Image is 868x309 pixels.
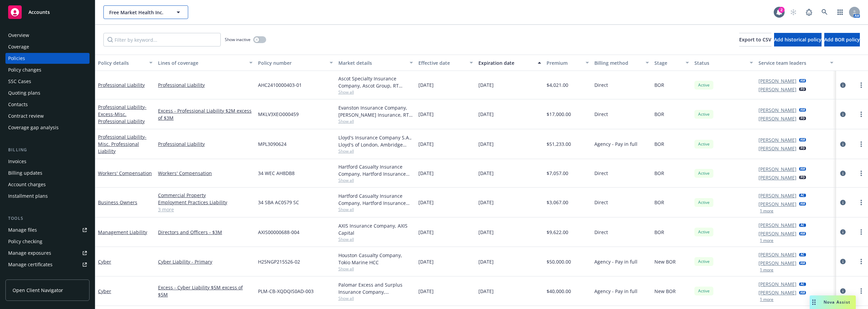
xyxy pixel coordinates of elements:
[654,140,664,148] span: BOR
[758,145,796,152] a: [PERSON_NAME]
[697,170,711,176] span: Active
[258,140,287,148] span: MPL3090624
[8,99,28,110] div: Contacts
[338,148,413,154] span: Show all
[338,177,413,183] span: Show all
[478,59,534,66] div: Expiration date
[476,55,544,71] button: Expiration date
[824,299,850,305] span: Nova Assist
[158,170,253,177] a: Workers' Compensation
[418,199,434,206] span: [DATE]
[739,36,771,43] span: Export to CSV
[547,229,568,236] span: $9,622.00
[654,59,682,66] div: Stage
[654,81,664,89] span: BOR
[478,229,494,236] span: [DATE]
[758,107,796,114] a: [PERSON_NAME]
[758,251,796,258] a: [PERSON_NAME]
[8,30,29,41] div: Overview
[109,9,168,16] span: Free Market Health Inc.
[5,225,90,235] a: Manage files
[692,55,756,71] button: Status
[697,258,711,265] span: Active
[258,81,302,89] span: AHC2410000403-01
[857,257,865,266] a: more
[338,281,413,295] div: Palomar Excess and Surplus Insurance Company, [GEOGRAPHIC_DATA], Cowbell Cyber
[839,81,847,89] a: circleInformation
[697,111,711,117] span: Active
[594,199,608,206] span: Direct
[338,104,413,118] div: Evanston Insurance Company, [PERSON_NAME] Insurance, RT Specialty Insurance Services, LLC (RSG Sp...
[338,295,413,301] span: Show all
[5,30,90,41] a: Overview
[697,199,711,206] span: Active
[8,179,46,190] div: Account charges
[478,199,494,206] span: [DATE]
[857,140,865,148] a: more
[158,206,253,213] a: 3 more
[758,115,796,122] a: [PERSON_NAME]
[654,170,664,177] span: BOR
[594,170,608,177] span: Direct
[338,134,413,148] div: Lloyd's Insurance Company S.A., Lloyd's of London, Ambridge Partners LLC
[98,229,147,235] a: Management Liability
[8,88,40,98] div: Quoting plans
[758,192,796,199] a: [PERSON_NAME]
[258,170,295,177] span: 34 WEC AH8DB8
[760,238,773,243] button: 1 more
[839,140,847,148] a: circleInformation
[857,81,865,89] a: more
[98,82,145,88] a: Professional Liability
[158,284,253,298] a: Excess - Cyber Liability $5M excess of $5M
[857,110,865,118] a: more
[594,59,642,66] div: Billing method
[547,140,571,148] span: $51,233.00
[5,53,90,64] a: Policies
[8,248,51,258] div: Manage exposures
[739,33,771,46] button: Export to CSV
[258,229,299,236] span: AXIS00000688-004
[857,228,865,236] a: more
[758,259,796,267] a: [PERSON_NAME]
[478,111,494,118] span: [DATE]
[547,81,568,89] span: $4,021.00
[839,110,847,118] a: circleInformation
[857,287,865,295] a: more
[5,156,90,167] a: Invoices
[98,170,152,176] a: Workers' Compensation
[258,288,314,295] span: PLM-CB-XQDQIS0AD-003
[98,59,145,66] div: Policy details
[338,118,413,124] span: Show all
[416,55,476,71] button: Effective date
[758,136,796,143] a: [PERSON_NAME]
[98,199,137,206] a: Business Owners
[818,5,831,19] a: Search
[758,86,796,93] a: [PERSON_NAME]
[338,89,413,95] span: Show all
[155,55,255,71] button: Lines of coverage
[778,7,785,13] div: 2
[8,76,31,87] div: SSC Cases
[839,287,847,295] a: circleInformation
[478,288,494,295] span: [DATE]
[758,230,796,237] a: [PERSON_NAME]
[824,36,860,43] span: Add BOR policy
[418,140,434,148] span: [DATE]
[338,266,413,272] span: Show all
[338,163,413,177] div: Hartford Casualty Insurance Company, Hartford Insurance Group
[547,111,571,118] span: $17,000.00
[338,252,413,266] div: Houston Casualty Company, Tokio Marine HCC
[5,271,90,282] a: Manage claims
[5,147,90,153] div: Billing
[787,5,800,19] a: Start snowing
[8,53,25,64] div: Policies
[594,81,608,89] span: Direct
[774,33,822,46] button: Add historical policy
[418,258,434,265] span: [DATE]
[5,179,90,190] a: Account charges
[839,169,847,177] a: circleInformation
[98,134,146,154] span: - Misc. Professional Liability
[478,258,494,265] span: [DATE]
[5,111,90,121] a: Contract review
[594,111,608,118] span: Direct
